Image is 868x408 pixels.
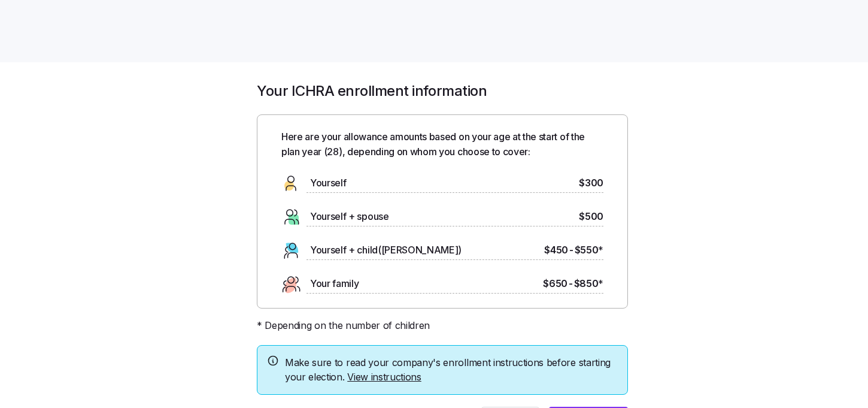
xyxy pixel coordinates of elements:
[544,243,568,258] span: $450
[281,129,603,159] span: Here are your allowance amounts based on your age at the start of the plan year ( 28 ), depending...
[310,176,346,191] span: Yourself
[257,81,628,100] h1: Your ICHRA enrollment information
[575,243,603,258] span: $550
[310,209,389,224] span: Yourself + spouse
[310,276,359,291] span: Your family
[569,243,573,258] span: -
[579,176,603,191] span: $300
[285,355,618,385] span: Make sure to read your company's enrollment instructions before starting your election.
[257,318,430,333] span: * Depending on the number of children
[574,276,603,291] span: $850
[579,209,603,224] span: $500
[347,371,421,383] a: View instructions
[310,243,462,258] span: Yourself + child([PERSON_NAME])
[569,276,573,291] span: -
[543,276,567,291] span: $650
